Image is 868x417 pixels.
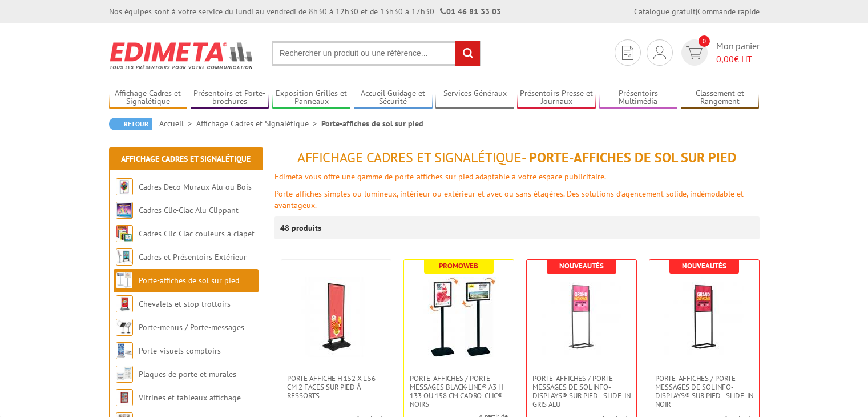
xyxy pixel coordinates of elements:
a: Porte-affiches / Porte-messages de sol Info-Displays® sur pied - Slide-in Gris Alu [527,374,636,408]
a: Commande rapide [697,6,760,17]
img: Chevalets et stop trottoirs [116,295,133,312]
strong: 01 46 81 33 03 [440,6,501,17]
b: Nouveautés [682,261,726,271]
a: Porte-menus / Porte-messages [139,322,244,332]
img: Porte-affiches / Porte-messages de sol Info-Displays® sur pied - Slide-in Gris Alu [542,277,621,357]
span: Porte-affiches / Porte-messages de sol Info-Displays® sur pied - Slide-in Noir [655,374,753,408]
a: Chevalets et stop trottoirs [139,299,231,309]
span: Mon panier [716,39,760,66]
span: Porte-affiches / Porte-messages de sol Info-Displays® sur pied - Slide-in Gris Alu [532,374,631,408]
font: Edimeta vous offre une gamme de porte-affiches sur pied adaptable à votre espace publicitaire. [274,171,606,182]
img: devis rapide [653,46,666,59]
img: devis rapide [622,46,633,60]
p: 48 produits [280,216,323,239]
a: Présentoirs Presse et Journaux [517,89,596,107]
a: Porte-visuels comptoirs [139,346,221,356]
img: devis rapide [686,46,703,59]
b: Nouveautés [559,261,604,271]
font: Porte-affiches simples ou lumineux, intérieur ou extérieur et avec ou sans étagères. Des solution... [274,189,744,210]
a: Accueil Guidage et Sécurité [354,89,433,107]
a: Vitrines et tableaux affichage [139,392,241,403]
img: Porte-visuels comptoirs [116,342,133,359]
h1: - Porte-affiches de sol sur pied [274,150,760,165]
a: devis rapide 0 Mon panier 0,00€ HT [679,39,760,66]
div: Nos équipes sont à votre service du lundi au vendredi de 8h30 à 12h30 et de 13h30 à 17h30 [109,6,501,17]
a: Porte-affiches / Porte-messages Black-Line® A3 H 133 ou 158 cm Cadro-Clic® noirs [404,374,514,408]
a: Porte-affiches / Porte-messages de sol Info-Displays® sur pied - Slide-in Noir [649,374,759,408]
span: Affichage Cadres et Signalétique [297,149,522,166]
a: Exposition Grilles et Panneaux [272,89,351,107]
a: Présentoirs et Porte-brochures [191,89,269,107]
a: Services Généraux [435,89,514,107]
a: Retour [109,118,152,130]
img: Edimeta [109,34,255,77]
img: Plaques de porte et murales [116,366,133,383]
a: Cadres et Présentoirs Extérieur [139,252,247,262]
input: Rechercher un produit ou une référence... [272,41,481,66]
a: Cadres Clic-Clac Alu Clippant [139,205,239,215]
img: Vitrines et tableaux affichage [116,389,133,406]
img: Porte-affiches de sol sur pied [116,272,133,289]
a: Affichage Cadres et Signalétique [109,89,188,107]
a: Cadres Deco Muraux Alu ou Bois [139,182,252,192]
img: Porte-affiches / Porte-messages de sol Info-Displays® sur pied - Slide-in Noir [664,277,744,357]
a: Classement et Rangement [681,89,760,107]
span: 0 [699,35,710,47]
span: 0,00 [716,53,734,65]
span: Porte Affiche H 152 x L 56 cm 2 faces sur pied à ressorts [287,374,385,400]
a: Plaques de porte et murales [139,369,236,379]
b: Promoweb [439,261,478,271]
img: Cadres Clic-Clac Alu Clippant [116,202,133,219]
img: Porte Affiche H 152 x L 56 cm 2 faces sur pied à ressorts [296,277,376,357]
a: Porte Affiche H 152 x L 56 cm 2 faces sur pied à ressorts [281,374,391,400]
a: Porte-affiches de sol sur pied [139,275,239,286]
span: Porte-affiches / Porte-messages Black-Line® A3 H 133 ou 158 cm Cadro-Clic® noirs [410,374,508,408]
img: Cadres Deco Muraux Alu ou Bois [116,178,133,195]
img: Cadres et Présentoirs Extérieur [116,248,133,266]
li: Porte-affiches de sol sur pied [321,118,423,129]
input: rechercher [455,41,480,66]
a: Accueil [159,118,196,129]
span: € HT [716,53,760,66]
a: Présentoirs Multimédia [599,89,678,107]
img: Porte-menus / Porte-messages [116,319,133,336]
a: Affichage Cadres et Signalétique [196,118,321,129]
img: Porte-affiches / Porte-messages Black-Line® A3 H 133 ou 158 cm Cadro-Clic® noirs [419,277,499,357]
a: Cadres Clic-Clac couleurs à clapet [139,228,255,239]
img: Cadres Clic-Clac couleurs à clapet [116,225,133,242]
a: Catalogue gratuit [634,6,696,17]
div: | [634,6,760,17]
a: Affichage Cadres et Signalétique [121,154,251,164]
